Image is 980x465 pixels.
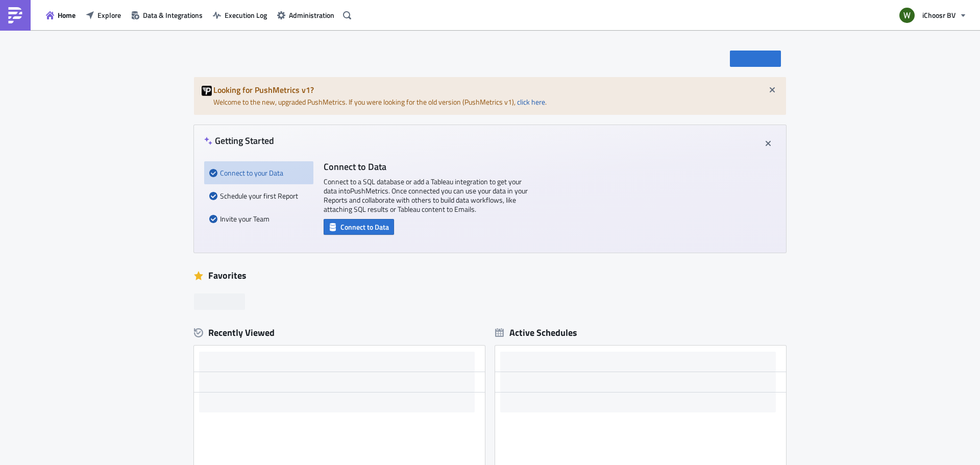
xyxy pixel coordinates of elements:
span: Explore [97,10,121,20]
a: Connect to Data [324,221,394,231]
button: Administration [272,7,339,23]
p: Connect to a SQL database or add a Tableau integration to get your data into PushMetrics . Once c... [324,177,528,214]
h4: Connect to Data [324,161,528,172]
button: iChoosr BV [893,4,972,27]
div: Invite your Team [209,207,308,230]
span: Home [58,10,76,20]
h4: Getting Started [204,135,274,146]
span: iChoosr BV [922,10,955,20]
div: Recently Viewed [194,325,485,340]
img: PushMetrics [7,7,23,23]
div: Welcome to the new, upgraded PushMetrics. If you were looking for the old version (PushMetrics v1... [194,77,786,115]
button: Data & Integrations [126,7,208,23]
a: click here [517,96,545,107]
div: Favorites [194,268,786,283]
span: Connect to Data [340,222,389,232]
button: Home [41,7,81,23]
div: Connect to your Data [209,161,308,184]
div: Schedule your first Report [209,184,308,207]
button: Connect to Data [324,219,394,235]
span: Execution Log [225,10,267,20]
span: Administration [289,10,334,20]
h5: Looking for PushMetrics v1? [213,86,778,94]
button: Execution Log [208,7,272,23]
img: Avatar [898,7,916,24]
button: Explore [81,7,126,23]
span: Data & Integrations [143,10,203,20]
div: Active Schedules [495,327,577,338]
